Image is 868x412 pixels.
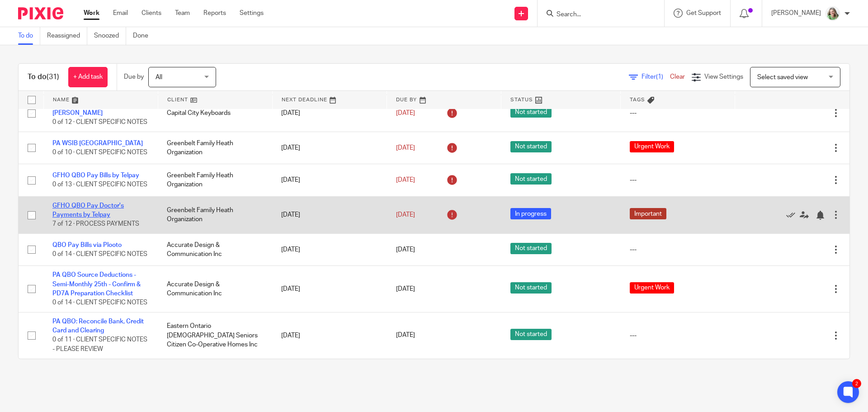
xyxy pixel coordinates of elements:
[52,203,124,218] a: GFHO QBO Pay Doctor's Payments by Telpay
[84,9,99,18] a: Work
[52,221,139,227] span: 7 of 12 · PROCESS PAYMENTS
[630,97,645,102] span: Tags
[630,109,726,118] div: ---
[18,7,63,19] img: Pixie
[630,331,726,340] div: ---
[630,141,674,152] span: Urgent Work
[158,266,272,313] td: Accurate Design & Communication Inc
[47,73,59,81] span: (31)
[510,141,552,152] span: Not started
[396,177,415,183] span: [DATE]
[272,233,387,265] td: [DATE]
[52,272,141,297] a: PA QBO Source Deductions - Semi-Monthly 25th - Confirm & PD7A Preparation Checklist
[642,74,670,80] span: Filter
[396,145,415,151] span: [DATE]
[510,106,552,118] span: Not started
[52,337,147,353] span: 0 of 11 · CLIENT SPECIFIC NOTES - PLEASE REVIEW
[786,210,800,219] a: Mark as done
[142,9,161,18] a: Clients
[156,74,162,81] span: All
[510,243,552,254] span: Not started
[396,286,415,292] span: [DATE]
[18,27,40,45] a: To do
[158,312,272,358] td: Eastern Ontario [DEMOGRAPHIC_DATA] Seniors Citizen Co-Operative Homes Inc
[510,208,551,219] span: In progress
[203,9,226,18] a: Reports
[757,74,808,81] span: Select saved view
[272,164,387,196] td: [DATE]
[113,9,128,18] a: Email
[272,266,387,313] td: [DATE]
[272,312,387,358] td: [DATE]
[47,27,87,45] a: Reassigned
[704,74,743,80] span: View Settings
[396,332,415,339] span: [DATE]
[52,300,147,306] span: 0 of 14 · CLIENT SPECIFIC NOTES
[52,251,147,257] span: 0 of 14 · CLIENT SPECIFIC NOTES
[68,67,108,87] a: + Add task
[124,72,144,81] p: Due by
[52,101,110,116] a: PA QBO Pay Bills by [PERSON_NAME]
[52,172,139,179] a: GFHO QBO Pay Bills by Telpay
[656,74,663,80] span: (1)
[852,379,861,388] div: 2
[630,175,726,185] div: ---
[52,318,144,334] a: PA QBO: Reconcile Bank, Credit Card and Clearing
[396,110,415,116] span: [DATE]
[510,173,552,185] span: Not started
[175,9,190,18] a: Team
[158,164,272,196] td: Greenbelt Family Heath Organization
[272,95,387,132] td: [DATE]
[158,132,272,164] td: Greenbelt Family Heath Organization
[630,282,674,294] span: Urgent Work
[133,27,155,45] a: Done
[771,9,821,18] p: [PERSON_NAME]
[272,196,387,233] td: [DATE]
[158,233,272,265] td: Accurate Design & Communication Inc
[94,27,126,45] a: Snoozed
[272,132,387,164] td: [DATE]
[510,282,552,294] span: Not started
[240,9,264,18] a: Settings
[630,208,666,219] span: Important
[52,140,143,147] a: PA WSIB [GEOGRAPHIC_DATA]
[510,329,552,340] span: Not started
[52,149,147,156] span: 0 of 10 · CLIENT SPECIFIC NOTES
[556,11,637,19] input: Search
[52,119,147,126] span: 0 of 12 · CLIENT SPECIFIC NOTES
[158,95,272,132] td: Capital City Keyboards
[52,242,122,248] a: QBO Pay Bills via Plooto
[52,182,147,188] span: 0 of 13 · CLIENT SPECIFIC NOTES
[670,74,685,80] a: Clear
[28,72,59,82] h1: To do
[158,196,272,233] td: Greenbelt Family Heath Organization
[630,245,726,254] div: ---
[396,212,415,218] span: [DATE]
[826,6,840,21] img: KC%20Photo.jpg
[396,246,415,253] span: [DATE]
[686,10,721,16] span: Get Support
